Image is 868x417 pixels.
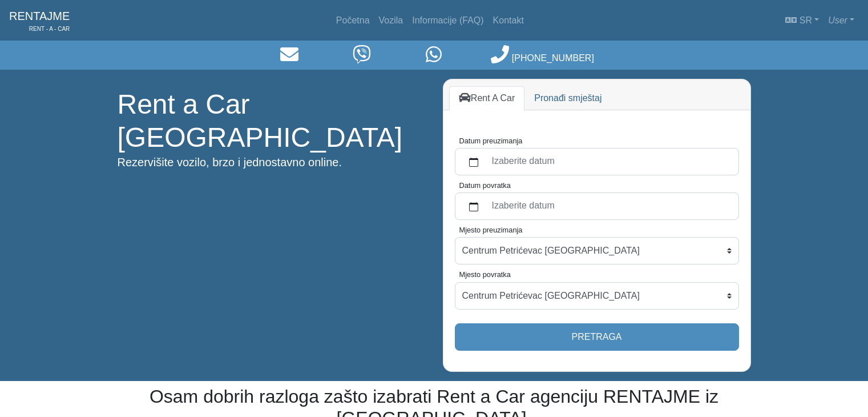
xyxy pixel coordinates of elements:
label: Datum povratka [459,180,511,191]
button: calendar [462,196,485,216]
svg: calendar [469,202,478,211]
a: [PHONE_NUMBER] [491,53,594,63]
label: Mjesto povratka [459,269,511,280]
a: Vozila [374,9,408,32]
a: User [823,9,859,32]
label: Izaberite datum [485,151,732,172]
button: Pretraga [455,323,739,351]
a: Informacije (FAQ) [407,9,488,32]
label: Datum preuzimanja [459,135,523,146]
a: Pronađi smještaj [524,86,611,110]
a: Početna [332,9,374,32]
a: RENTAJMERENT - A - CAR [9,5,70,36]
em: User [828,15,847,25]
a: Rent A Car [449,86,525,110]
span: [PHONE_NUMBER] [512,53,594,63]
span: sr [800,15,812,25]
h1: Rent a Car [GEOGRAPHIC_DATA] [118,88,426,154]
label: Mjesto preuzimanja [459,224,523,235]
button: calendar [462,151,485,172]
label: Izaberite datum [485,196,732,216]
p: Rezervišite vozilo, brzo i jednostavno online. [118,154,426,171]
a: Kontakt [488,9,528,32]
a: sr [781,9,823,32]
svg: calendar [469,158,478,167]
span: RENT - A - CAR [9,25,70,33]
